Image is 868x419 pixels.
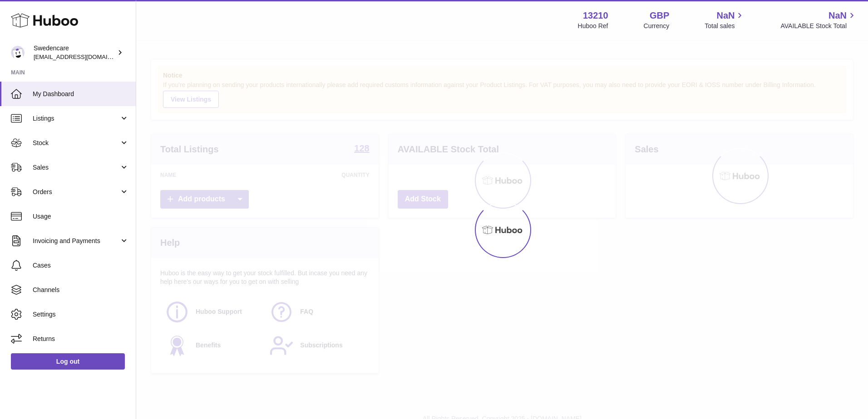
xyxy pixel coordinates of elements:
span: Invoicing and Payments [33,237,119,245]
span: Total sales [705,22,745,30]
div: Currency [644,22,670,30]
span: AVAILABLE Stock Total [780,22,857,30]
div: Swedencare [34,44,115,61]
a: NaN AVAILABLE Stock Total [780,10,857,30]
a: Log out [11,353,125,370]
span: Usage [33,212,129,221]
span: NaN [829,10,847,22]
span: Returns [33,335,129,343]
span: Stock [33,139,119,147]
span: Listings [33,114,119,123]
div: Huboo Ref [578,22,608,30]
span: NaN [716,10,735,22]
strong: GBP [650,10,669,22]
span: Channels [33,286,129,294]
span: Sales [33,163,119,172]
a: NaN Total sales [705,10,745,30]
span: Settings [33,310,129,319]
span: Cases [33,261,129,270]
img: gemma.horsfield@swedencare.co.uk [11,46,25,59]
span: Orders [33,188,119,196]
span: My Dashboard [33,90,129,98]
span: [EMAIL_ADDRESS][DOMAIN_NAME] [34,53,133,60]
strong: 13210 [583,10,608,22]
